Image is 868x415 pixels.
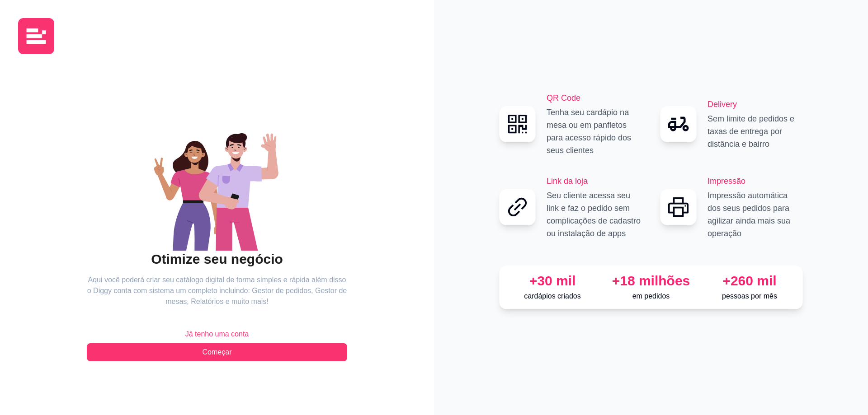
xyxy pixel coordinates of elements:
[605,273,697,289] div: +18 milhões
[87,343,347,361] button: Começar
[87,251,347,268] h2: Otimize seu negócio
[507,291,598,302] p: cardápios criados
[708,98,803,111] h2: Delivery
[507,273,598,289] div: +30 mil
[708,175,803,187] h2: Impressão
[185,329,249,340] span: Já tenho uma conta
[547,189,642,240] p: Seu cliente acessa seu link e faz o pedido sem complicações de cadastro ou instalação de apps
[87,325,347,343] button: Já tenho uma conta
[203,347,232,358] span: Começar
[704,273,795,289] div: +260 mil
[547,175,642,187] h2: Link da loja
[87,275,347,307] article: Aqui você poderá criar seu catálogo digital de forma simples e rápida além disso o Diggy conta co...
[708,112,803,150] p: Sem limite de pedidos e taxas de entrega por distância e bairro
[547,92,642,104] h2: QR Code
[708,189,803,240] p: Impressão automática dos seus pedidos para agilizar ainda mais sua operação
[547,106,642,157] p: Tenha seu cardápio na mesa ou em panfletos para acesso rápido dos seus clientes
[704,291,795,302] p: pessoas por mês
[18,18,54,54] img: logo
[605,291,697,302] p: em pedidos
[87,115,347,251] div: animation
